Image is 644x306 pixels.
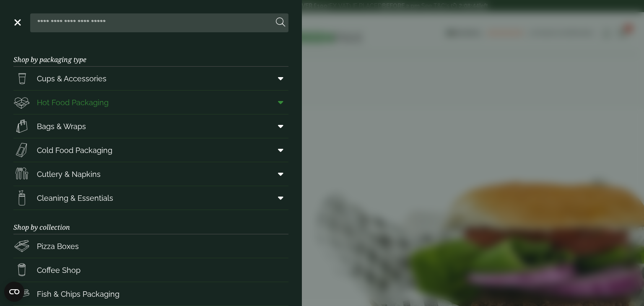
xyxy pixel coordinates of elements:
img: Pizza_boxes.svg [13,238,30,254]
img: open-wipe.svg [13,189,30,206]
button: Open CMP widget [4,282,24,302]
span: Coffee Shop [37,265,80,276]
a: Hot Food Packaging [13,91,288,114]
img: Deli_box.svg [13,94,30,111]
img: PintNhalf_cup.svg [13,70,30,87]
h3: Shop by collection [13,210,288,234]
a: Cups & Accessories [13,67,288,90]
a: Pizza Boxes [13,234,288,258]
h3: Shop by packaging type [13,42,288,67]
span: Bags & Wraps [37,121,86,132]
img: Sandwich_box.svg [13,142,30,158]
img: Cutlery.svg [13,166,30,182]
a: Fish & Chips Packaging [13,282,288,306]
span: Fish & Chips Packaging [37,288,119,300]
a: Cold Food Packaging [13,138,288,162]
span: Cold Food Packaging [37,145,112,156]
a: Cutlery & Napkins [13,162,288,186]
span: Hot Food Packaging [37,97,109,108]
img: Paper_carriers.svg [13,118,30,135]
span: Cups & Accessories [37,73,106,84]
a: Bags & Wraps [13,114,288,138]
a: Cleaning & Essentials [13,186,288,210]
img: HotDrink_paperCup.svg [13,262,30,278]
a: Coffee Shop [13,258,288,282]
span: Cutlery & Napkins [37,169,101,180]
span: Cleaning & Essentials [37,192,113,204]
span: Pizza Boxes [37,241,79,252]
